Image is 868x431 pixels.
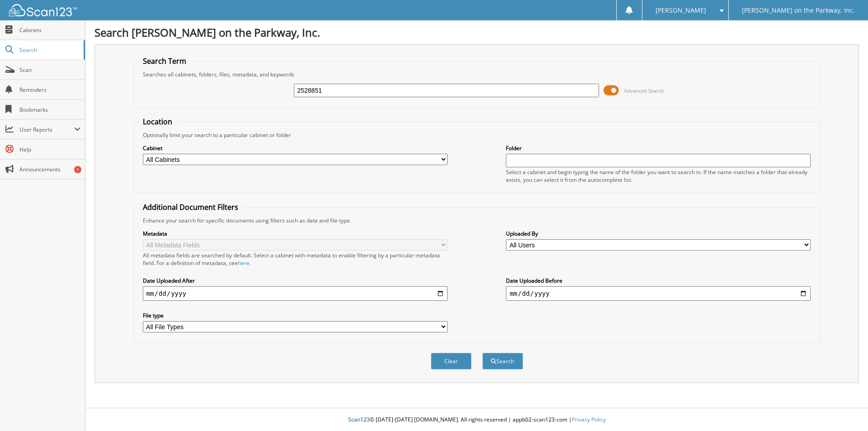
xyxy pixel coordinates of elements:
[19,86,80,94] span: Reminders
[138,117,177,127] legend: Location
[624,87,664,94] span: Advanced Search
[94,25,859,40] h1: Search [PERSON_NAME] on the Parkway, Inc.
[656,8,706,13] span: [PERSON_NAME]
[143,230,448,237] label: Metadata
[143,144,448,152] label: Cabinet
[506,230,811,237] label: Uploaded By
[138,202,243,212] legend: Additional Document Filters
[482,353,523,369] button: Search
[19,46,79,54] span: Search
[572,416,606,423] a: Privacy Policy
[431,353,472,369] button: Clear
[85,409,868,431] div: © [DATE]-[DATE] [DOMAIN_NAME]. All rights reserved | appb02-scan123-com |
[19,106,80,114] span: Bookmarks
[138,56,191,66] legend: Search Term
[143,286,448,301] input: start
[19,26,80,34] span: Cabinets
[138,131,816,139] div: Optionally limit your search to a particular cabinet or folder
[143,251,448,267] div: All metadata fields are searched by default. Select a cabinet with metadata to enable filtering b...
[19,146,80,153] span: Help
[348,416,370,423] span: Scan123
[143,312,448,319] label: File type
[19,126,74,133] span: User Reports
[238,259,250,267] a: here
[506,144,811,152] label: Folder
[19,166,80,173] span: Announcements
[19,66,80,74] span: Scan
[506,277,811,284] label: Date Uploaded Before
[138,217,816,224] div: Enhance your search for specific documents using filters such as date and file type.
[506,168,811,184] div: Select a cabinet and begin typing the name of the folder you want to search in. If the name match...
[143,277,448,284] label: Date Uploaded After
[742,8,855,13] span: [PERSON_NAME] on the Parkway, Inc.
[74,166,81,173] div: 1
[9,4,77,16] img: scan123-logo-white.svg
[506,286,811,301] input: end
[138,71,816,78] div: Searches all cabinets, folders, files, metadata, and keywords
